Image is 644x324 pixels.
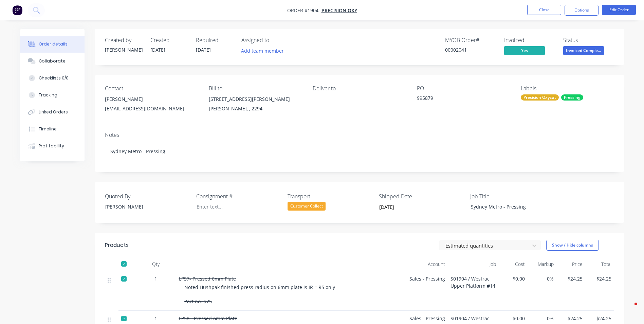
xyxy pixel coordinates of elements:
button: Order details [20,36,85,53]
span: LP58 - Pressed 6mm Plate [179,315,237,322]
div: [PERSON_NAME] [105,46,142,53]
div: PO [417,85,510,92]
span: 0% [530,315,554,322]
span: Order #1904 - [287,7,321,14]
button: Collaborate [20,53,85,70]
label: Consignment # [196,192,281,200]
img: Factory [12,5,22,15]
div: [PERSON_NAME][EMAIL_ADDRESS][DOMAIN_NAME] [105,94,198,116]
div: Status [563,37,614,43]
button: Add team member [237,46,287,55]
div: Contact [105,85,198,92]
div: Tracking [39,92,57,98]
iframe: Intercom live chat [621,301,637,317]
div: Account [380,257,448,271]
div: Deliver to [313,85,406,92]
div: Invoiced [504,37,555,43]
div: 995879 [417,94,502,104]
span: Invoiced Comple... [563,46,604,55]
span: 0% [530,275,554,282]
span: $24.25 [588,315,611,322]
span: Yes [504,46,545,55]
button: Show / Hide columns [546,240,599,251]
div: [STREET_ADDRESS][PERSON_NAME] [209,94,302,104]
div: Sales - Pressing [380,271,448,311]
button: Close [527,5,561,15]
div: S01904 / Westrac Upper Platform #14 [448,271,499,311]
div: Precision Oxycut [521,94,559,101]
button: Edit Order [602,5,636,15]
div: MYOB Order # [445,37,496,43]
label: Transport [288,192,372,200]
button: Timeline [20,121,85,138]
div: Bill to [209,85,302,92]
div: Created [150,37,188,43]
button: Linked Orders [20,104,85,121]
div: Order details [39,41,68,47]
div: Labels [521,85,614,92]
span: 1 [154,275,157,282]
button: Invoiced Comple... [563,46,604,56]
button: Add team member [241,46,288,55]
span: $24.25 [559,275,583,282]
div: Collaborate [39,58,66,64]
div: Qty [135,257,176,271]
div: Created by [105,37,142,43]
div: Cost [499,257,528,271]
div: Linked Orders [39,109,68,115]
span: 1 [154,315,157,322]
button: Options [565,5,599,16]
div: Profitability [39,143,64,149]
span: Noted Hushpak finished press radius on 6mm plate is IR = R5 only Part no. p75 [184,284,335,305]
div: Job [448,257,499,271]
div: Pressing [561,94,583,101]
div: Sydney Metro - Pressing [465,202,550,212]
label: Job Title [470,192,555,200]
div: Customer Collect [288,202,326,211]
div: Total [585,257,614,271]
span: [DATE] [150,47,165,53]
span: $24.25 [588,275,611,282]
span: [DATE] [196,47,211,53]
input: Enter date [374,202,459,212]
div: Sydney Metro - Pressing [105,141,614,162]
span: LP57- Pressed 6mm Plate [179,275,236,282]
div: [EMAIL_ADDRESS][DOMAIN_NAME] [105,104,198,113]
span: $24.25 [559,315,583,322]
div: [PERSON_NAME] [100,202,185,212]
button: Profitability [20,138,85,155]
div: Markup [528,257,556,271]
div: Timeline [39,126,57,132]
div: Required [196,37,233,43]
a: Precision Oxy [321,7,357,14]
button: Checklists 0/0 [20,70,85,87]
div: Assigned to [241,37,309,43]
button: Tracking [20,87,85,104]
div: Price [556,257,585,271]
div: [PERSON_NAME] [105,94,198,104]
label: Quoted By [105,192,190,200]
label: Shipped Date [379,192,464,200]
div: 00002041 [445,46,496,53]
div: [STREET_ADDRESS][PERSON_NAME][PERSON_NAME], , 2294 [209,94,302,116]
span: $0.00 [501,275,525,282]
div: [PERSON_NAME], , 2294 [209,104,302,113]
div: Checklists 0/0 [39,75,69,81]
span: $0.00 [501,315,525,322]
div: Notes [105,132,614,138]
div: Products [105,241,129,249]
